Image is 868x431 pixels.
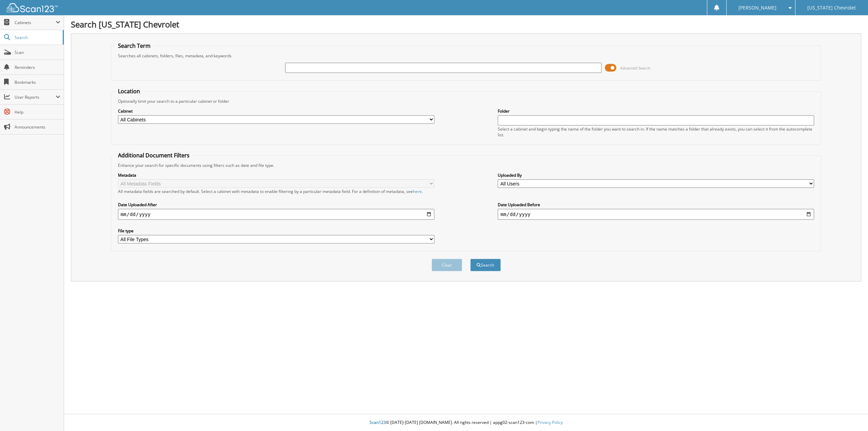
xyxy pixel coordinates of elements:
[115,42,154,50] legend: Search Term
[118,108,434,114] label: Cabinet
[807,6,856,10] span: [US_STATE] Chevrolet
[115,53,818,59] div: Searches all cabinets, folders, files, metadata, and keywords
[498,108,814,114] label: Folder
[118,209,434,220] input: start
[537,419,563,425] a: Privacy Policy
[620,65,650,71] span: Advanced Search
[115,162,818,168] div: Enhance your search for specific documents using filters such as date and file type.
[118,189,434,194] div: All metadata fields are searched by default. Select a cabinet with metadata to enable filtering b...
[71,19,861,30] h1: Search [US_STATE] Chevrolet
[15,79,60,85] span: Bookmarks
[115,98,818,104] div: Optionally limit your search to a particular cabinet or folder
[413,189,422,194] a: here
[15,109,60,115] span: Help
[115,87,143,95] legend: Location
[470,259,501,271] button: Search
[738,6,776,10] span: [PERSON_NAME]
[498,126,814,138] div: Select a cabinet and begin typing the name of the folder you want to search in. If the name match...
[498,202,814,208] label: Date Uploaded Before
[15,35,59,40] span: Search
[15,124,60,130] span: Announcements
[118,228,434,234] label: File type
[498,172,814,178] label: Uploaded By
[118,202,434,208] label: Date Uploaded After
[15,50,60,55] span: Scan
[15,64,60,70] span: Reminders
[118,172,434,178] label: Metadata
[64,414,868,431] div: © [DATE]-[DATE] [DOMAIN_NAME]. All rights reserved | appg02-scan123-com |
[7,3,58,12] img: scan123-logo-white.svg
[498,209,814,220] input: end
[15,20,56,25] span: Cabinets
[834,398,868,431] iframe: Chat Widget
[370,419,386,425] span: Scan123
[15,94,56,100] span: User Reports
[115,152,193,159] legend: Additional Document Filters
[432,259,462,271] button: Clear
